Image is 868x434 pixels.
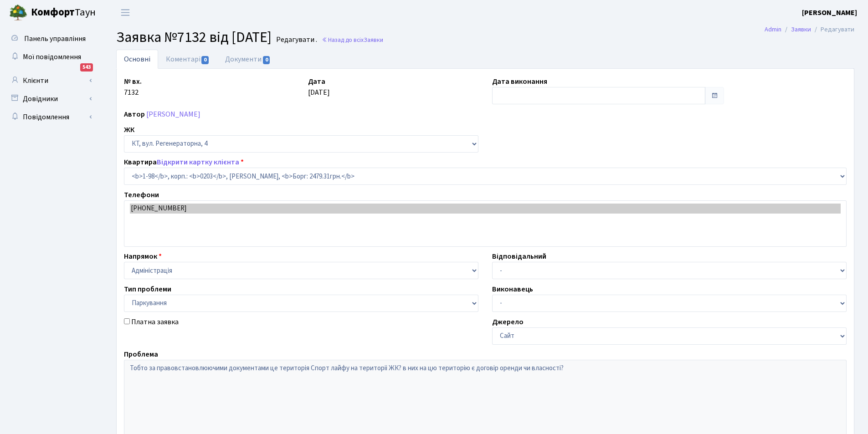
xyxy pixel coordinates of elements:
[217,50,278,69] a: Документи
[5,48,96,66] a: Мої повідомлення543
[492,76,547,87] label: Дата виконання
[124,284,171,295] label: Тип проблеми
[364,36,383,44] span: Заявки
[157,157,239,167] a: Відкрити картку клієнта
[124,189,159,200] label: Телефони
[80,63,93,71] div: 543
[322,36,383,44] a: Назад до всіхЗаявки
[492,317,524,327] label: Джерело
[5,90,96,108] a: Довідники
[158,50,217,69] a: Коментарі
[124,295,478,312] select: )
[124,349,158,360] label: Проблема
[765,25,781,34] a: Admin
[124,124,134,135] label: ЖК
[124,251,162,262] label: Напрямок
[31,5,75,20] b: Комфорт
[23,52,81,62] span: Мої повідомлення
[116,27,272,48] span: Заявка №7132 від [DATE]
[5,30,96,48] a: Панель управління
[124,76,142,87] label: № вх.
[263,56,270,64] span: 0
[791,25,811,34] a: Заявки
[146,109,200,119] a: [PERSON_NAME]
[751,20,868,39] nav: breadcrumb
[201,56,209,64] span: 0
[9,4,27,22] img: logo.png
[131,317,179,327] label: Платна заявка
[24,34,86,44] span: Панель управління
[802,8,857,18] b: [PERSON_NAME]
[130,204,841,214] option: [PHONE_NUMBER]
[5,71,96,90] a: Клієнти
[308,76,325,87] label: Дата
[802,7,857,18] a: [PERSON_NAME]
[31,5,96,20] span: Таун
[492,284,533,295] label: Виконавець
[124,157,244,168] label: Квартира
[274,36,317,44] small: Редагувати .
[124,109,145,120] label: Автор
[301,76,485,104] div: [DATE]
[811,25,854,35] li: Редагувати
[114,5,137,20] button: Переключити навігацію
[124,168,847,185] select: )
[492,251,546,262] label: Відповідальний
[5,108,96,126] a: Повідомлення
[116,50,158,69] a: Основні
[117,76,301,104] div: 7132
